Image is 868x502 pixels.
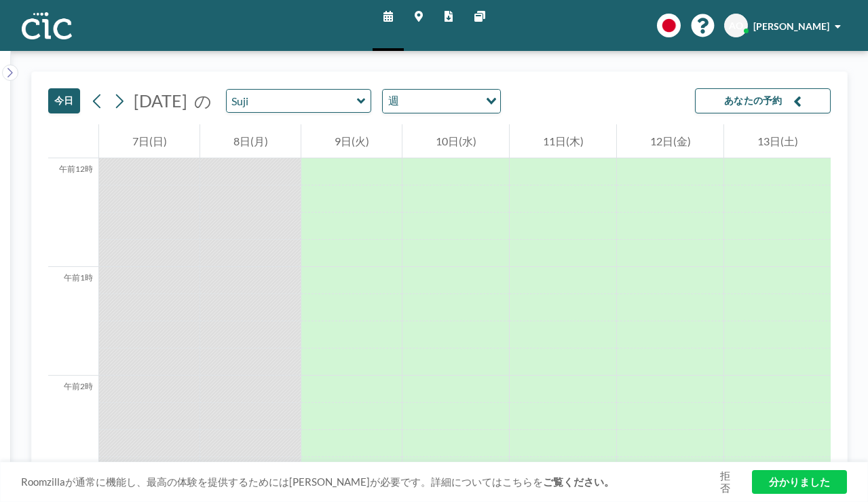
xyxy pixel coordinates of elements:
[757,135,798,147] font: 13日(土)
[64,272,93,283] font: 午前1時
[383,90,500,113] div: オプションを検索
[650,135,691,147] font: 12日(金)
[64,381,93,391] font: 午前2時
[233,135,268,147] font: 8日(月)
[769,476,830,488] font: 分かりました
[59,164,93,174] font: 午前12時
[132,135,167,147] font: 7日(日)
[134,90,187,111] font: [DATE]
[695,88,831,113] button: あなたの予約
[48,88,80,113] button: 今日
[715,469,735,495] a: 拒否
[543,135,584,147] font: 11日(木)
[335,135,369,147] font: 9日(火)
[543,476,614,488] a: ご覧ください。
[22,12,72,39] img: 組織ロゴ
[54,94,74,106] font: 今日
[21,476,543,488] font: Roomzillaが通常に機能し、最高の体験を提供するためには[PERSON_NAME]が必要です。詳細についてはこちらを
[227,90,357,112] input: スジ
[436,135,476,147] font: 10日(水)
[720,469,730,495] font: 拒否
[388,94,399,107] font: 週
[729,20,743,31] font: AO
[753,20,829,32] font: [PERSON_NAME]
[194,90,212,111] font: の
[724,94,782,106] font: あなたの予約
[403,92,478,110] input: オプションを検索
